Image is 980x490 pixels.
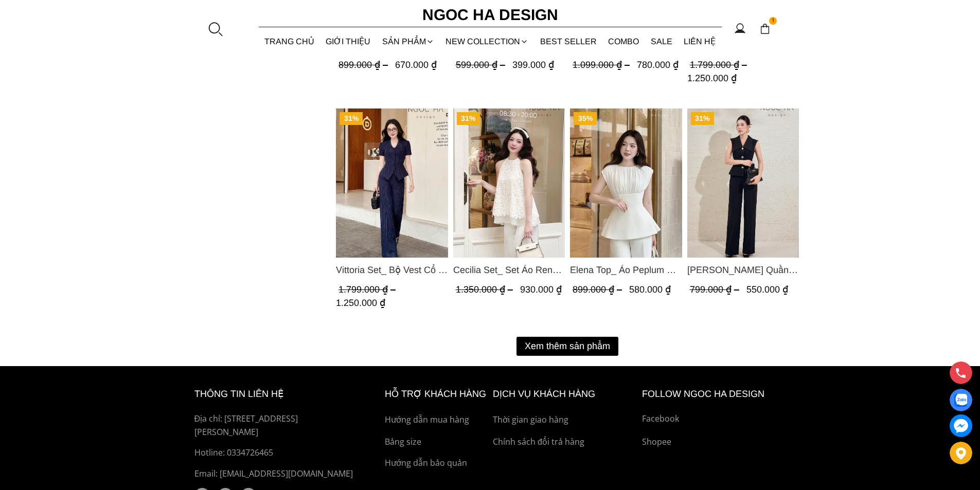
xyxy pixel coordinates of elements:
[377,28,440,55] div: SẢN PHẨM
[493,413,637,427] a: Thời gian giao hàng
[950,389,972,411] a: Display image
[687,108,799,258] img: Lara Pants_ Quần Suông Trắng Q059
[413,3,567,27] a: Ngoc Ha Design
[570,108,682,258] img: Elena Top_ Áo Peplum Cổ Nhún Màu Trắng A1066
[338,60,390,70] span: 899.000 ₫
[385,435,488,449] a: Bảng size
[385,457,488,470] a: Hướng dẫn bảo quản
[687,263,799,277] span: [PERSON_NAME] Quần Suông Trắng Q059
[453,108,565,258] img: Cecilia Set_ Set Áo Ren Cổ Yếm Quần Suông Màu Kem BQ015
[336,263,448,277] span: Vittoria Set_ Bộ Vest Cổ V Quần Suông Kẻ Sọc BQ013
[954,394,967,407] img: Display image
[440,28,534,55] a: NEW COLLECTION
[516,337,618,356] button: Xem thêm sản phẩm
[493,387,637,402] h6: Dịch vụ khách hàng
[534,28,603,55] a: BEST SELLER
[453,108,565,258] a: Product image - Cecilia Set_ Set Áo Ren Cổ Yếm Quần Suông Màu Kem BQ015
[602,28,645,55] a: Combo
[455,60,507,70] span: 599.000 ₫
[395,60,437,70] span: 670.000 ₫
[689,60,749,70] span: 1.799.000 ₫
[453,263,565,277] span: Cecilia Set_ Set Áo Ren Cổ Yếm Quần Suông Màu Kem BQ015
[678,28,722,55] a: LIÊN HỆ
[642,412,786,426] a: Facebook
[194,446,361,460] a: Hotline: 0334726465
[689,284,741,295] span: 799.000 ₫
[950,414,972,437] a: messenger
[194,412,361,439] p: Địa chỉ: [STREET_ADDRESS][PERSON_NAME]
[573,284,625,295] span: 899.000 ₫
[336,108,448,258] img: Vittoria Set_ Bộ Vest Cổ V Quần Suông Kẻ Sọc BQ013
[687,73,736,83] span: 1.250.000 ₫
[336,108,448,258] a: Product image - Vittoria Set_ Bộ Vest Cổ V Quần Suông Kẻ Sọc BQ013
[642,387,786,402] h6: Follow ngoc ha Design
[687,263,799,277] a: Link to Lara Pants_ Quần Suông Trắng Q059
[687,108,799,258] a: Product image - Lara Pants_ Quần Suông Trắng Q059
[570,263,682,277] span: Elena Top_ Áo Peplum Cổ Nhún Màu Trắng A1066
[385,387,488,402] h6: hỗ trợ khách hàng
[570,108,682,258] a: Product image - Elena Top_ Áo Peplum Cổ Nhún Màu Trắng A1066
[453,263,565,277] a: Link to Cecilia Set_ Set Áo Ren Cổ Yếm Quần Suông Màu Kem BQ015
[336,298,385,308] span: 1.250.000 ₫
[338,284,398,295] span: 1.799.000 ₫
[759,23,771,34] img: img-CART-ICON-ksit0nf1
[520,284,561,295] span: 930.000 ₫
[645,28,679,55] a: SALE
[385,413,488,427] a: Hướng dẫn mua hàng
[320,28,377,55] a: GIỚI THIỆU
[194,387,361,402] h6: thông tin liên hệ
[259,28,320,55] a: TRANG CHỦ
[512,60,554,70] span: 399.000 ₫
[570,263,682,277] a: Link to Elena Top_ Áo Peplum Cổ Nhún Màu Trắng A1066
[629,284,671,295] span: 580.000 ₫
[336,263,448,277] a: Link to Vittoria Set_ Bộ Vest Cổ V Quần Suông Kẻ Sọc BQ013
[642,435,786,449] a: Shopee
[455,284,515,295] span: 1.350.000 ₫
[573,60,632,70] span: 1.099.000 ₫
[746,284,788,295] span: 550.000 ₫
[493,435,637,449] a: Chính sách đổi trả hàng
[769,17,777,25] span: 1
[637,60,679,70] span: 780.000 ₫
[194,467,361,481] p: Email: [EMAIL_ADDRESS][DOMAIN_NAME]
